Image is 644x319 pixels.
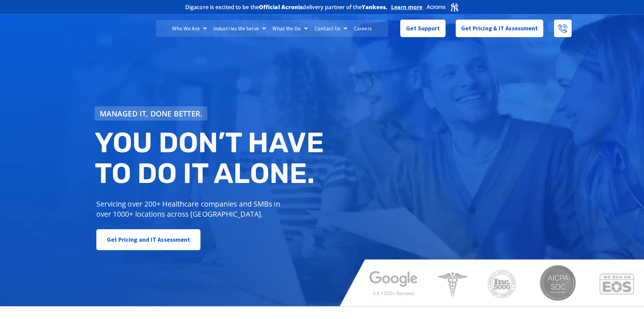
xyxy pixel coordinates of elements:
[95,127,327,189] h2: You don’t have to do IT alone.
[72,18,121,39] img: DigaCore Technology Consulting
[351,20,375,37] a: Careers
[156,20,388,37] nav: Menu
[96,199,285,219] p: Servicing over 200+ Healthcare companies and SMBs in over 1000+ locations across [GEOGRAPHIC_DATA].
[96,229,201,250] a: Get Pricing and IT Assessment
[406,22,440,35] span: Get Support
[259,3,303,11] b: Official Acronis
[210,20,269,37] a: Industries We Serve
[107,233,190,246] span: Get Pricing and IT Assessment
[185,4,388,10] h2: Digacore is excited to be the delivery partner of the
[169,20,210,37] a: Who We Are
[269,20,311,37] a: What We Do
[400,20,445,37] a: Get Support
[95,106,208,121] a: Managed IT, done better.
[461,22,538,35] span: Get Pricing & IT Assessment
[311,20,351,37] a: Contact Us
[362,3,388,11] b: Yankees.
[391,4,423,10] a: Learn more
[100,110,202,117] span: Managed IT, done better.
[426,2,459,12] img: Acronis
[456,20,544,37] a: Get Pricing & IT Assessment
